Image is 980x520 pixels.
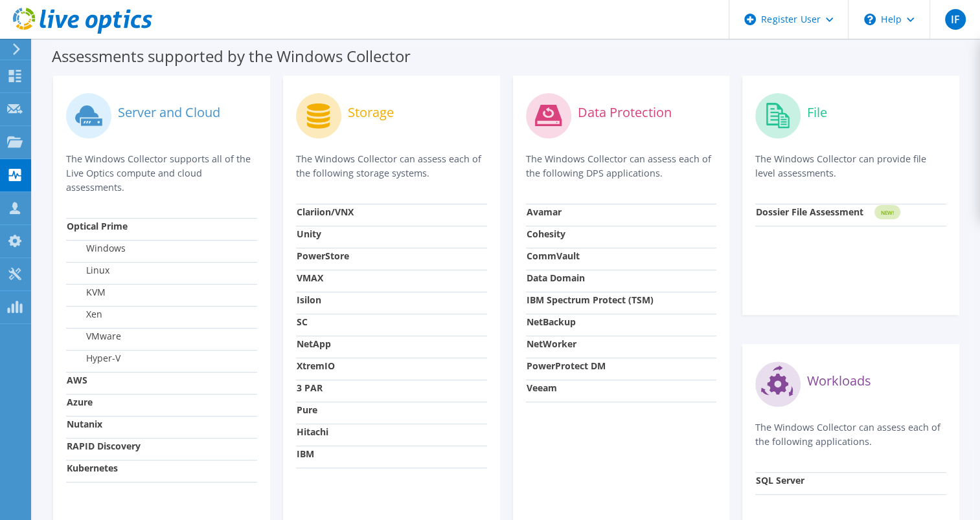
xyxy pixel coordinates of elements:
label: VMware [67,330,121,343]
svg: \n [864,14,876,25]
label: Server and Cloud [118,106,220,119]
label: Linux [67,264,109,277]
label: Storage [348,106,394,119]
strong: AWS [67,374,87,386]
tspan: NEW! [881,209,894,216]
strong: Kubernetes [67,462,118,474]
strong: Cohesity [527,228,565,240]
strong: NetApp [297,338,331,350]
label: Xen [67,308,102,321]
strong: Unity [297,228,321,240]
strong: XtremIO [297,360,335,372]
span: IF [945,9,966,30]
label: Assessments supported by the Windows Collector [52,50,411,63]
strong: NetWorker [527,338,576,350]
strong: CommVault [527,250,580,262]
strong: Isilon [297,294,321,306]
strong: IBM [297,448,314,460]
strong: PowerStore [297,250,349,262]
strong: RAPID Discovery [67,440,141,452]
label: Windows [67,242,126,255]
strong: Data Domain [527,272,585,284]
label: File [807,106,827,119]
strong: NetBackup [527,316,576,328]
label: Workloads [807,374,871,387]
p: The Windows Collector can assess each of the following storage systems. [296,152,487,180]
p: The Windows Collector can assess each of the following applications. [755,420,946,449]
strong: PowerProtect DM [527,360,606,372]
p: The Windows Collector can provide file level assessments. [755,152,946,180]
p: The Windows Collector supports all of the Live Optics compute and cloud assessments. [66,152,257,195]
strong: SQL Server [756,474,804,486]
strong: Optical Prime [67,220,128,232]
strong: Azure [67,396,93,408]
strong: Veeam [527,382,557,394]
strong: Pure [297,404,317,416]
strong: Nutanix [67,418,102,430]
label: Data Protection [578,106,672,119]
label: Hyper-V [67,352,120,365]
strong: SC [297,316,308,328]
strong: IBM Spectrum Protect (TSM) [527,294,654,306]
strong: Avamar [527,206,562,218]
strong: VMAX [297,272,323,284]
strong: Hitachi [297,426,328,438]
p: The Windows Collector can assess each of the following DPS applications. [526,152,717,180]
strong: Dossier File Assessment [756,206,863,218]
strong: Clariion/VNX [297,206,354,218]
label: KVM [67,286,106,299]
strong: 3 PAR [297,382,323,394]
